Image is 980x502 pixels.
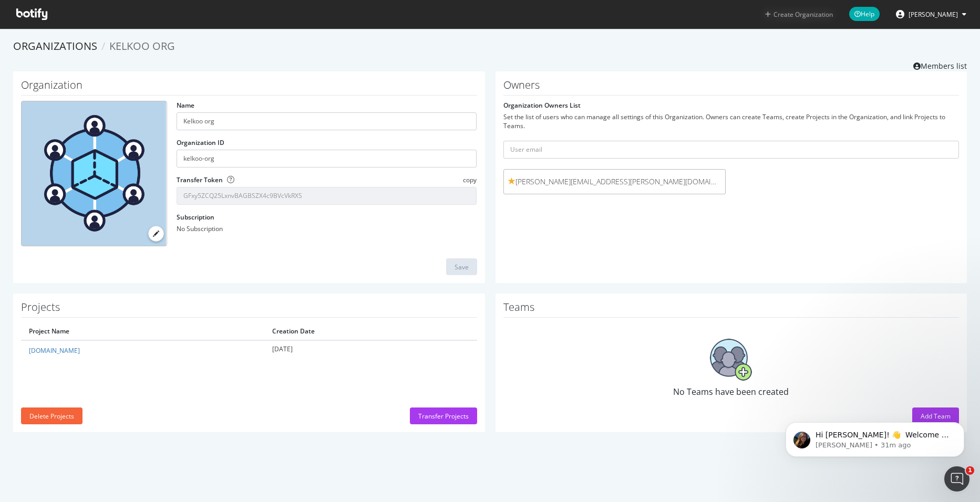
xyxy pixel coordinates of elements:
div: Delete Projects [29,412,74,421]
td: [DATE] [264,340,477,360]
label: Organization Owners List [503,101,581,110]
h1: Teams [503,301,960,318]
input: User email [503,141,960,159]
div: No Subscription [177,224,477,233]
div: Set the list of users who can manage all settings of this Organization. Owners can create Teams, ... [503,112,960,130]
button: Delete Projects [21,407,82,424]
label: Organization ID [177,138,224,147]
span: Hi [PERSON_NAME]! 👋 Welcome to Botify chat support! Have a question? Reply to this message and ou... [46,30,181,91]
button: Transfer Projects [410,407,477,424]
iframe: Intercom live chat [944,466,969,491]
span: Nicolas Leroy [909,10,958,19]
span: Help [849,7,880,21]
a: Delete Projects [21,412,82,421]
span: Kelkoo org [109,39,175,53]
iframe: Intercom notifications message [770,400,980,474]
label: Subscription [177,213,214,222]
a: [DOMAIN_NAME] [29,346,80,355]
input: name [177,112,477,130]
ol: breadcrumbs [13,39,967,54]
span: [PERSON_NAME][EMAIL_ADDRESS][PERSON_NAME][DOMAIN_NAME] [508,176,721,187]
input: Organization ID [177,150,477,168]
a: Members list [913,58,967,71]
label: Transfer Token [177,175,223,184]
a: Transfer Projects [410,412,477,421]
h1: Owners [503,79,960,96]
div: Save [455,263,469,271]
label: Name [177,101,194,110]
img: No Teams have been created [710,339,752,381]
button: Create Organization [765,9,833,19]
button: Save [446,258,477,275]
div: Transfer Projects [418,412,469,421]
th: Project Name [21,323,264,340]
h1: Projects [21,301,477,318]
th: Creation Date [264,323,477,340]
span: No Teams have been created [673,386,789,398]
span: 1 [966,466,974,475]
h1: Organization [21,79,477,96]
button: [PERSON_NAME] [888,6,975,23]
p: Message from Laura, sent 31m ago [46,40,181,50]
a: Organizations [13,39,97,53]
span: copy [463,175,477,184]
